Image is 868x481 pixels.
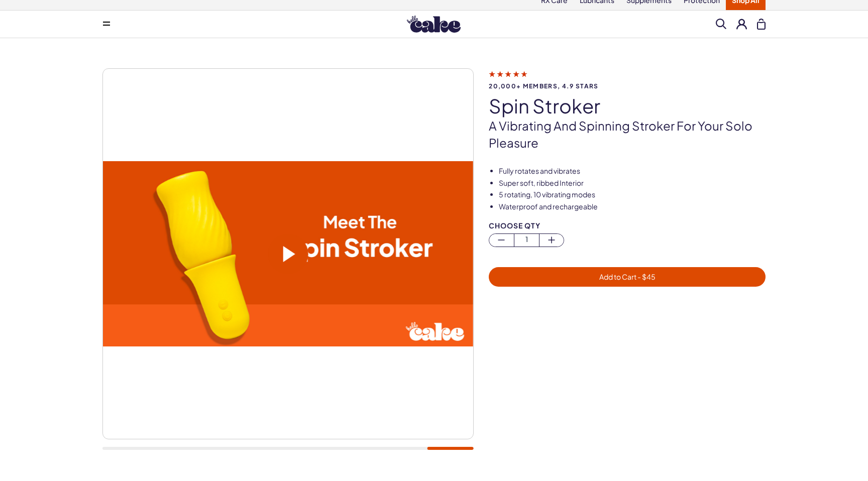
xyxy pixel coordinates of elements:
[489,267,766,287] button: Add to Cart - $45
[489,95,766,116] h1: spin stroker
[514,234,539,246] span: 1
[407,16,461,33] img: Hello Cake
[499,178,766,188] li: Super soft, ribbed Interior
[499,202,766,212] li: Waterproof and rechargeable
[499,166,766,176] li: Fully rotates and vibrates
[599,272,656,281] span: Add to Cart
[489,222,766,229] div: Choose Qty
[489,83,766,89] span: 20,000+ members, 4.9 stars
[489,117,766,151] p: A vibrating and spinning stroker for your solo pleasure
[499,190,766,200] li: 5 rotating, 10 vibrating modes
[489,69,766,89] a: 20,000+ members, 4.9 stars
[636,272,656,281] span: - $ 45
